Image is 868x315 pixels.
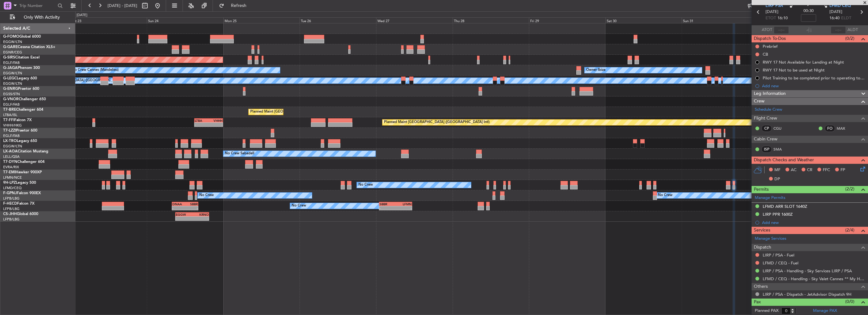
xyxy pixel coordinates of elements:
[762,27,772,33] span: ATOT
[195,123,209,127] div: -
[3,186,22,190] a: LFMD/CEQ
[3,133,20,138] a: EGLF/FAB
[3,150,18,153] span: LX-AOA
[384,118,490,127] div: Planned Maint [GEOGRAPHIC_DATA] ([GEOGRAPHIC_DATA] Intl)
[172,206,185,210] div: -
[3,66,40,70] a: G-JAGAPhenom 300
[845,186,854,192] span: (2/2)
[529,17,605,23] div: Fri 29
[292,201,306,211] div: No Crew
[3,118,14,122] span: T7-FFI
[763,67,825,73] div: RWY 17 Not to be used at NIght
[3,77,37,80] a: G-LEGCLegacy 600
[19,1,56,10] input: Trip Number
[773,126,788,131] a: CGU
[208,119,222,122] div: VHHH
[223,17,300,23] div: Mon 25
[3,139,37,143] a: LX-TROLegacy 650
[358,180,373,190] div: No Crew
[813,308,837,314] a: Manage PAX
[3,212,17,216] span: CS-JHH
[3,66,18,70] span: G-JAGA
[3,165,19,170] a: EVRA/RIX
[845,298,854,305] span: (0/0)
[754,299,761,306] span: Pax
[3,196,20,201] a: LFPB/LBG
[3,217,20,222] a: LFPB/LBG
[761,125,772,132] div: CP
[176,213,192,216] div: EGGW
[376,17,453,23] div: Wed 27
[755,195,785,201] a: Manage Permits
[754,227,770,234] span: Services
[3,92,20,96] a: EGSS/STN
[761,146,772,153] div: ISP
[755,308,778,314] label: Planned PAX
[3,108,16,112] span: T7-BRE
[77,13,87,18] div: [DATE]
[3,45,18,49] span: G-GARE
[3,160,45,164] a: T7-DYNChallenger 604
[773,146,788,152] a: SMA
[176,217,192,220] div: -
[762,220,865,225] div: Add new
[774,167,780,173] span: MF
[841,15,851,22] span: ELDT
[755,236,786,242] a: Manage Services
[3,202,34,206] a: F-HECDFalcon 7X
[3,123,22,128] a: VHHH/HKG
[453,17,529,23] div: Thu 28
[763,59,844,65] div: RWY 17 Not Available for Landing at Night
[3,170,15,174] span: T7-EMI
[3,118,32,122] a: T7-FFIFalcon 7X
[300,17,376,23] div: Tue 26
[3,154,20,159] a: LELL/QSA
[3,181,36,185] a: 9H-LPZLegacy 500
[766,9,778,15] span: [DATE]
[16,15,67,20] span: Only With Activity
[825,125,835,132] div: FO
[847,27,858,33] span: ALDT
[754,115,777,122] span: Flight Crew
[185,206,198,210] div: -
[754,186,769,193] span: Permits
[3,181,16,185] span: 9H-LPZ
[837,126,851,131] a: MAX
[3,191,41,195] a: F-GPNJFalcon 900EX
[754,98,765,105] span: Crew
[774,176,780,182] span: DP
[3,129,16,133] span: T7-LZZI
[108,3,137,9] span: [DATE] - [DATE]
[3,160,17,164] span: T7-DYN
[3,191,17,195] span: F-GPNJ
[3,129,37,133] a: T7-LZZIPraetor 600
[3,87,39,91] a: G-ENRGPraetor 600
[754,244,771,251] span: Dispatch
[3,207,20,211] a: LFPB/LBG
[380,202,396,206] div: SBBR
[845,227,854,233] span: (2/4)
[763,276,865,281] a: LFMD / CEQ - Handling - Sky Valet Cannes ** My Handling**LFMD / CEQ
[380,206,396,210] div: -
[3,97,46,101] a: G-VNORChallenger 650
[195,119,209,122] div: LTBA
[807,167,812,173] span: CR
[226,3,252,8] span: Refresh
[172,202,185,206] div: DNAA
[3,150,48,153] a: LX-AOACitation Mustang
[3,139,17,143] span: LX-TRO
[766,15,776,22] span: ETOT
[192,213,208,216] div: KRNO
[3,108,43,112] a: T7-BREChallenger 604
[763,292,852,297] a: LIRP / PSA - Dispatch - JetAdvisor Dispatch 9H
[803,8,814,14] span: 00:30
[763,52,768,57] div: CB
[216,1,254,11] button: Refresh
[3,40,22,44] a: EGGW/LTN
[3,102,20,107] a: EGLF/FAB
[823,167,830,173] span: FFC
[763,212,793,217] div: LIRP PPR 1600Z
[845,35,854,42] span: (0/2)
[755,107,782,113] a: Schedule Crew
[199,191,214,200] div: No Crew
